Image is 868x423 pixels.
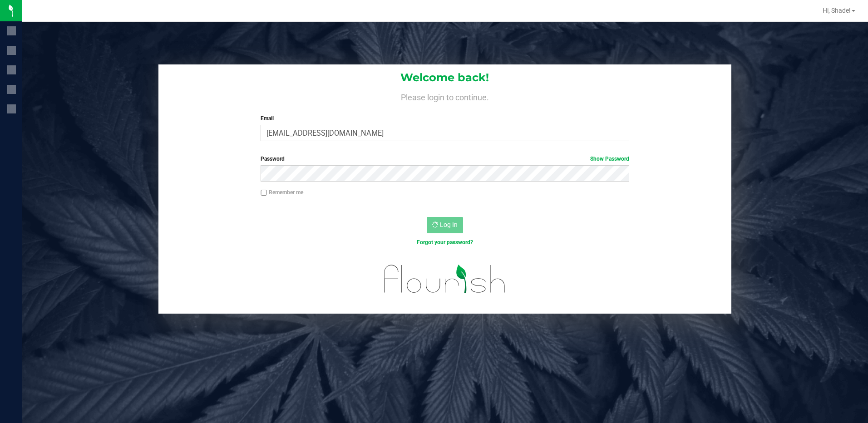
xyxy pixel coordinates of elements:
[590,156,629,162] a: Show Password
[261,190,267,196] input: Remember me
[261,156,285,162] span: Password
[417,239,473,246] a: Forgot your password?
[158,72,732,84] h1: Welcome back!
[440,221,458,228] span: Log In
[158,91,732,102] h4: Please login to continue.
[261,114,629,123] label: Email
[373,256,517,302] img: flourish_logo.svg
[823,7,851,14] span: Hi, Shade!
[427,217,463,233] button: Log In
[261,188,303,197] label: Remember me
